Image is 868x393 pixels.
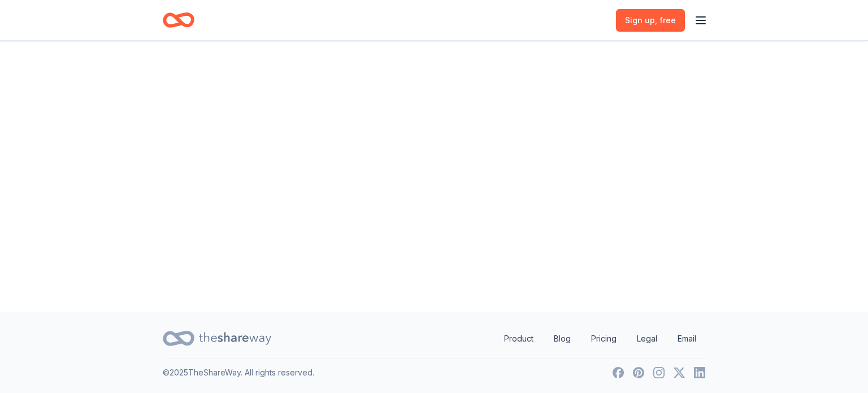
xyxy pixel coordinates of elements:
[625,14,676,27] span: Sign up
[628,327,666,350] a: Legal
[545,327,580,350] a: Blog
[616,9,685,32] a: Sign up, free
[495,327,542,350] a: Product
[582,327,626,350] a: Pricing
[669,327,705,350] a: Email
[163,366,314,379] p: © 2025 TheShareWay. All rights reserved.
[655,15,676,25] span: , free
[163,7,194,33] a: Home
[495,327,705,350] nav: quick links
